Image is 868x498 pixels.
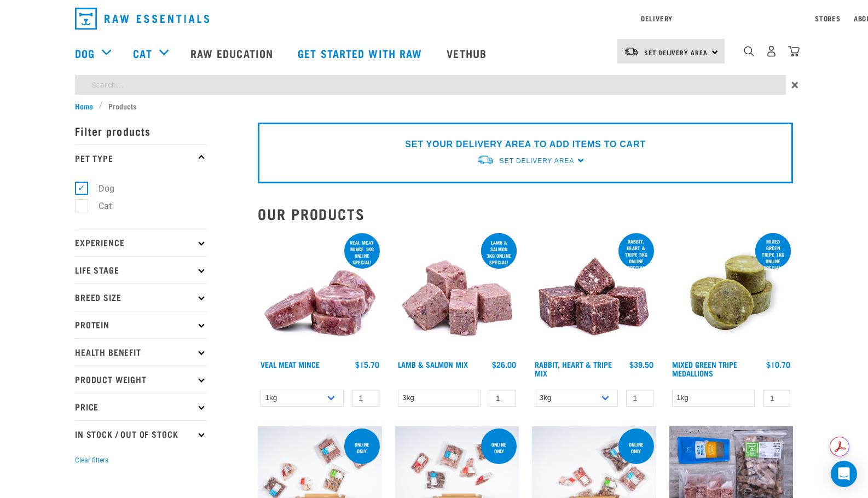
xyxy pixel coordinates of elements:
p: Life Stage [75,256,206,283]
span: × [791,75,798,95]
div: Lamb & Salmon 3kg online special! [481,234,517,270]
a: Mixed Green Tripe Medallions [672,362,737,375]
a: Dog [75,45,95,61]
label: Cat [81,199,116,213]
input: Search... [75,75,786,95]
a: Home [75,100,99,112]
p: Price [75,393,206,420]
p: Health Benefit [75,338,206,366]
div: Online Only [618,436,654,459]
div: $10.70 [766,360,790,369]
nav: dropdown navigation [66,3,802,34]
img: van-moving.png [477,154,494,166]
p: SET YOUR DELIVERY AREA TO ADD ITEMS TO CART [405,138,645,151]
img: user.png [766,45,777,57]
a: Lamb & Salmon Mix [398,362,468,366]
span: Home [75,100,93,112]
div: Veal Meat mince 1kg online special! [344,234,380,270]
p: Pet Type [75,144,206,172]
div: Online Only [344,436,380,459]
a: Stores [815,16,841,20]
img: 1029 Lamb Salmon Mix 01 [395,231,519,355]
a: Get started with Raw [287,31,436,75]
label: Dog [81,182,119,195]
div: Online Only [481,436,517,459]
span: Set Delivery Area [644,50,708,54]
img: 1175 Rabbit Heart Tripe Mix 01 [532,231,656,355]
input: 1 [626,390,653,407]
img: home-icon@2x.png [788,45,800,57]
img: home-icon-1@2x.png [744,46,754,56]
p: Product Weight [75,366,206,393]
nav: breadcrumbs [75,100,793,112]
img: Raw Essentials Logo [75,8,209,30]
img: 1160 Veal Meat Mince Medallions 01 [258,231,382,355]
a: Rabbit, Heart & Tripe Mix [535,362,612,375]
img: Mixed Green Tripe [669,231,794,355]
a: Vethub [436,31,500,75]
p: In Stock / Out Of Stock [75,420,206,448]
p: Experience [75,229,206,256]
p: Breed Size [75,283,206,311]
a: Delivery [641,16,673,20]
input: 1 [763,390,790,407]
span: Set Delivery Area [500,157,574,165]
p: Filter products [75,117,206,144]
input: 1 [352,390,379,407]
a: Cat [133,45,152,61]
button: Clear filters [75,455,108,465]
input: 1 [489,390,516,407]
div: Rabbit, Heart & Tripe 3kg online special [618,233,654,276]
h2: Our Products [258,205,793,222]
div: Open Intercom Messenger [831,461,857,487]
a: Veal Meat Mince [261,362,320,366]
div: $26.00 [492,360,516,369]
img: van-moving.png [624,47,639,56]
p: Protein [75,311,206,338]
div: $39.50 [629,360,653,369]
div: Mixed Green Tripe 1kg online special! [755,233,791,276]
div: $15.70 [355,360,379,369]
a: Raw Education [180,31,287,75]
